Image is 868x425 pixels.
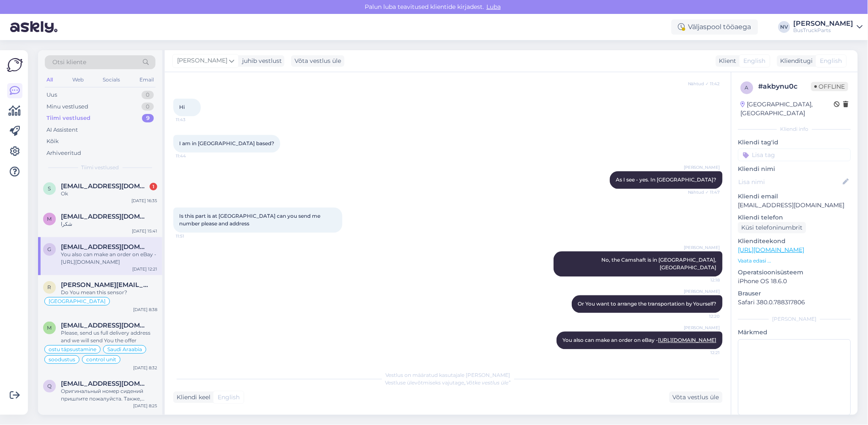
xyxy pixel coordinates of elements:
[738,125,851,133] div: Kliendi info
[49,347,96,352] span: ostu täpsustamine
[131,198,157,204] div: [DATE] 16:35
[738,328,851,337] p: Märkmed
[578,301,717,307] span: Or You want to arrange the transportation by Yourself?
[688,350,720,356] span: 12:21
[132,228,157,234] div: [DATE] 15:41
[738,213,851,222] p: Kliendi telefon
[291,55,344,67] div: Võta vestlus üle
[61,322,149,329] span: mcmashwal@yahoo.com
[684,325,720,331] span: [PERSON_NAME]
[48,246,52,252] span: g
[133,365,157,371] div: [DATE] 8:32
[176,233,207,240] span: 11:51
[61,251,157,266] div: You also can make an order on eBay - [URL][DOMAIN_NAME]
[176,117,207,123] span: 11:43
[385,379,511,386] span: Vestluse ülevõtmiseks vajutage
[71,74,85,85] div: Web
[794,20,863,34] a: [PERSON_NAME]BusTruckParts
[794,27,854,34] div: BusTruckParts
[82,164,119,171] span: Tiimi vestlused
[738,246,805,254] a: [URL][DOMAIN_NAME]
[738,289,851,298] p: Brauser
[46,103,88,111] div: Minu vestlused
[61,281,149,289] span: raimo.julkunen@trackhunter.fi
[48,284,52,290] span: r
[745,84,749,91] span: a
[179,141,274,147] span: I am in [GEOGRAPHIC_DATA] based?
[716,57,737,65] div: Klient
[744,57,766,65] span: English
[738,237,851,246] p: Klienditeekond
[52,58,86,67] span: Otsi kliente
[464,379,511,386] i: „Võtke vestlus üle”
[738,222,806,233] div: Küsi telefoninumbrit
[616,177,717,183] span: As I see - yes. In [GEOGRAPHIC_DATA]?
[738,277,851,286] p: iPhone OS 18.6.0
[738,315,851,323] div: [PERSON_NAME]
[741,100,834,118] div: [GEOGRAPHIC_DATA], [GEOGRAPHIC_DATA]
[738,257,851,265] p: Vaata edasi ...
[173,393,210,402] div: Kliendi keel
[61,220,157,228] div: شكرا
[239,57,282,65] div: juhib vestlust
[684,245,720,251] span: [PERSON_NAME]
[150,183,157,190] div: 1
[47,325,52,331] span: m
[179,104,185,111] span: Hi
[61,380,149,387] span: qodir1972alpqosim@gmail.com
[45,74,55,85] div: All
[671,19,758,35] div: Väljaspool tööaega
[562,337,717,344] span: You also can make an order on eBay -
[386,372,510,378] span: Vestlus on määratud kasutajale [PERSON_NAME]
[759,81,811,92] div: # akbynu0c
[738,149,851,161] input: Lisa tag
[179,213,322,227] span: Is this part is at [GEOGRAPHIC_DATA] can you send me number please and address
[61,387,157,403] div: Оригинальный номер сидений пришлите пожалуйста. Также, доставка будет очень дорого стоить. В [GEO...
[484,3,503,11] span: Luba
[61,289,157,296] div: Do You mean this sensor?
[738,268,851,277] p: Operatsioonisüsteem
[658,337,717,344] a: [URL][DOMAIN_NAME]
[46,137,59,146] div: Kõik
[794,20,854,27] div: [PERSON_NAME]
[601,257,718,271] span: No, the Camshaft is in [GEOGRAPHIC_DATA], [GEOGRAPHIC_DATA]
[46,91,57,99] div: Uus
[688,189,720,196] span: Nähtud ✓ 11:47
[669,392,723,403] div: Võta vestlus üle
[688,277,720,284] span: 12:18
[133,306,157,313] div: [DATE] 8:38
[101,74,122,85] div: Socials
[218,393,240,402] span: English
[46,149,81,157] div: Arhiveeritud
[47,216,52,222] span: m
[107,347,142,352] span: Saudi Araabia
[49,357,75,362] span: soodustus
[688,314,720,320] span: 12:20
[61,243,149,251] span: globaltransport.uk17@gmail.com
[46,114,90,122] div: Tiimi vestlused
[47,383,52,389] span: q
[61,329,157,344] div: Please, send us full delivery address and we will send You the offer
[142,91,154,99] div: 0
[688,81,720,87] span: Nähtud ✓ 11:42
[738,298,851,307] p: Safari 380.0.788317806
[86,357,116,362] span: control unit
[49,299,106,304] span: [GEOGRAPHIC_DATA]
[142,103,154,111] div: 0
[777,57,813,65] div: Klienditugi
[133,403,157,409] div: [DATE] 8:25
[46,126,78,134] div: AI Assistent
[132,266,157,272] div: [DATE] 12:21
[177,56,227,65] span: [PERSON_NAME]
[138,74,156,85] div: Email
[61,182,149,190] span: seppergo@gmail.com
[738,201,851,210] p: [EMAIL_ADDRESS][DOMAIN_NAME]
[820,57,842,65] span: English
[142,114,154,122] div: 9
[738,165,851,173] p: Kliendi nimi
[811,82,849,91] span: Offline
[7,57,23,73] img: Askly Logo
[778,21,790,33] div: NV
[61,190,157,198] div: Ok
[684,289,720,295] span: [PERSON_NAME]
